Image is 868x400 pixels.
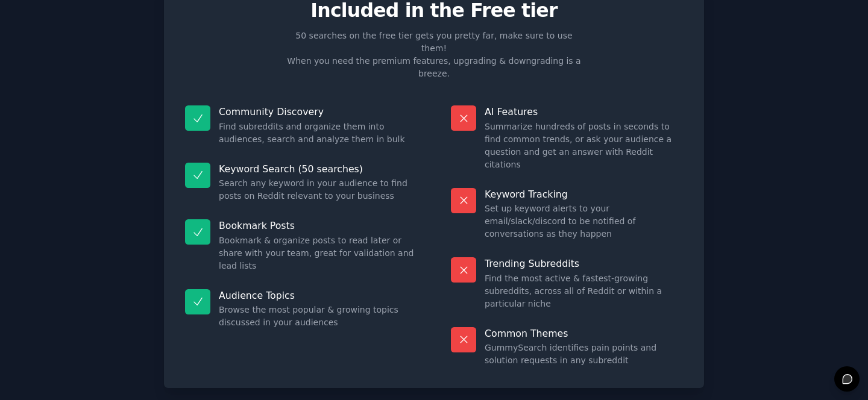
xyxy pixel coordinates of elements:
[219,163,417,175] p: Keyword Search (50 searches)
[485,105,683,118] p: AI Features
[219,234,417,272] dd: Bookmark & organize posts to read later or share with your team, great for validation and lead lists
[219,219,417,232] p: Bookmark Posts
[282,30,586,80] p: 50 searches on the free tier gets you pretty far, make sure to use them! When you need the premiu...
[219,304,417,329] dd: Browse the most popular & growing topics discussed in your audiences
[485,257,683,270] p: Trending Subreddits
[485,327,683,340] p: Common Themes
[485,272,683,310] dd: Find the most active & fastest-growing subreddits, across all of Reddit or within a particular niche
[219,120,417,146] dd: Find subreddits and organize them into audiences, search and analyze them in bulk
[219,105,417,118] p: Community Discovery
[219,177,417,202] dd: Search any keyword in your audience to find posts on Reddit relevant to your business
[485,202,683,240] dd: Set up keyword alerts to your email/slack/discord to be notified of conversations as they happen
[485,188,683,201] p: Keyword Tracking
[485,342,683,367] dd: GummySearch identifies pain points and solution requests in any subreddit
[485,120,683,171] dd: Summarize hundreds of posts in seconds to find common trends, or ask your audience a question and...
[219,289,417,302] p: Audience Topics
